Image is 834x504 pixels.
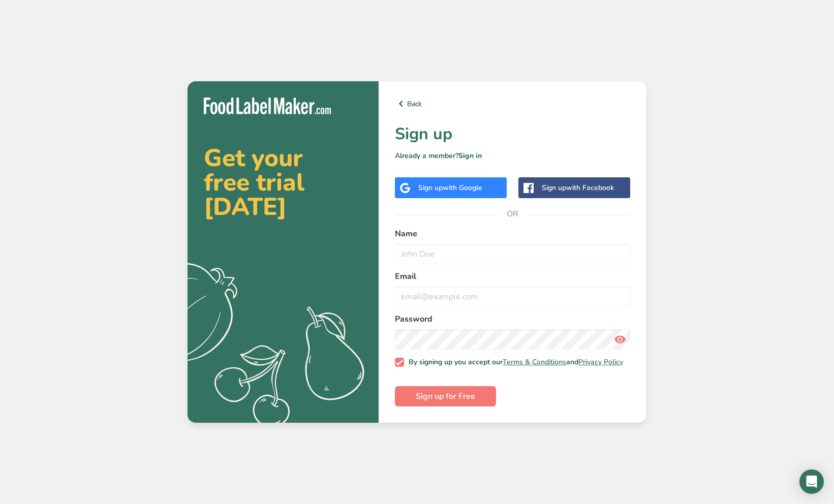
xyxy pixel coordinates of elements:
span: By signing up you accept our and [404,358,624,367]
span: OR [498,199,528,229]
a: Sign in [458,151,482,161]
input: email@example.com [395,287,630,307]
h2: Get your free trial [DATE] [204,146,362,219]
span: with Google [443,183,482,193]
div: Sign up [418,182,482,193]
a: Terms & Conditions [503,357,566,367]
img: Food Label Maker [204,98,331,114]
a: Privacy Policy [578,357,623,367]
a: Back [395,98,630,110]
p: Already a member? [395,150,630,161]
div: Open Intercom Messenger [799,469,824,494]
span: with Facebook [566,183,614,193]
label: Email [395,270,630,282]
label: Name [395,228,630,240]
h1: Sign up [395,122,630,146]
input: John Doe [395,244,630,264]
label: Password [395,313,630,325]
div: Sign up [542,182,614,193]
button: Sign up for Free [395,386,496,406]
span: Sign up for Free [416,390,475,402]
